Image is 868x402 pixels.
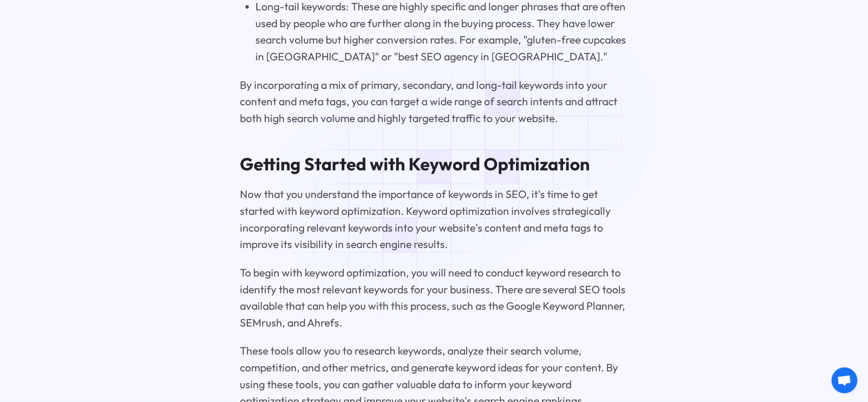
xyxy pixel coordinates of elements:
div: Open chat [832,367,858,393]
p: By incorporating a mix of primary, secondary, and long-tail keywords into your content and meta t... [240,77,628,127]
p: Now that you understand the importance of keywords in SEO, it's time to get started with keyword ... [240,186,628,252]
p: To begin with keyword optimization, you will need to conduct keyword research to identify the mos... [240,264,628,331]
h2: Getting Started with Keyword Optimization [240,154,628,174]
